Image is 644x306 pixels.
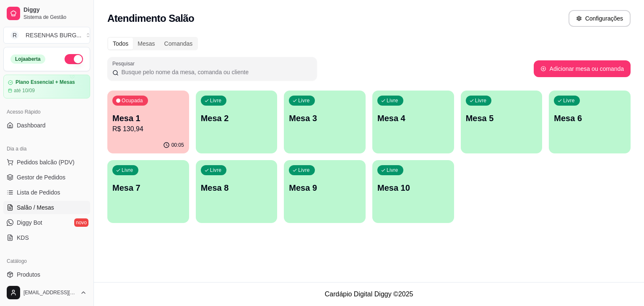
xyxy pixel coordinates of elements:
span: Dashboard [17,121,46,130]
button: Select a team [3,27,90,44]
label: Pesquisar [112,60,138,67]
p: Mesa 1 [112,112,184,124]
p: Livre [210,97,222,104]
span: Diggy [23,6,87,14]
a: Dashboard [3,119,90,132]
button: LivreMesa 7 [107,160,189,223]
button: Alterar Status [65,54,83,64]
p: Livre [563,97,575,104]
button: LivreMesa 2 [196,91,278,153]
button: LivreMesa 10 [372,160,454,223]
p: Livre [387,97,398,104]
p: Mesa 10 [377,182,449,194]
button: LivreMesa 5 [461,91,543,153]
div: Acesso Rápido [3,105,90,119]
p: 00:05 [171,142,184,148]
div: Comandas [160,38,197,49]
span: Produtos [17,270,40,279]
article: até 10/09 [14,87,35,94]
div: Mesas [133,38,159,49]
button: LivreMesa 4 [372,91,454,153]
span: Sistema de Gestão [23,14,87,21]
button: OcupadaMesa 1R$ 130,9400:05 [107,91,189,153]
p: Livre [387,167,398,174]
div: Dia a dia [3,142,90,156]
a: Plano Essencial + Mesasaté 10/09 [3,75,90,99]
button: LivreMesa 6 [549,91,631,153]
p: Livre [475,97,487,104]
p: Mesa 3 [289,112,361,124]
p: Mesa 7 [112,182,184,194]
div: Loja aberta [10,54,45,64]
p: Livre [298,97,310,104]
span: Lista de Pedidos [17,188,60,197]
p: Mesa 2 [201,112,273,124]
button: LivreMesa 9 [284,160,366,223]
p: R$ 130,94 [112,124,184,134]
p: Livre [210,167,222,174]
button: LivreMesa 8 [196,160,278,223]
span: Gestor de Pedidos [17,173,65,182]
p: Mesa 9 [289,182,361,194]
span: R [10,31,19,39]
a: DiggySistema de Gestão [3,3,90,23]
button: Configurações [569,10,631,27]
a: Salão / Mesas [3,201,90,214]
p: Mesa 4 [377,112,449,124]
a: Diggy Botnovo [3,216,90,229]
a: Produtos [3,268,90,281]
input: Pesquisar [119,68,312,76]
p: Livre [298,167,310,174]
span: Salão / Mesas [17,203,54,212]
footer: Cardápio Digital Diggy © 2025 [94,282,644,306]
span: Pedidos balcão (PDV) [17,158,75,166]
p: Ocupada [122,97,143,104]
button: [EMAIL_ADDRESS][DOMAIN_NAME] [3,283,90,303]
article: Plano Essencial + Mesas [16,79,75,86]
p: Mesa 6 [554,112,626,124]
span: KDS [17,233,29,242]
button: Pedidos balcão (PDV) [3,156,90,169]
div: RESENHAS BURG ... [26,31,81,39]
div: Todos [108,38,133,49]
a: Lista de Pedidos [3,186,90,199]
button: LivreMesa 3 [284,91,366,153]
button: Adicionar mesa ou comanda [534,60,631,77]
span: Diggy Bot [17,218,42,227]
h2: Atendimento Salão [107,12,194,25]
p: Mesa 5 [466,112,538,124]
p: Mesa 8 [201,182,273,194]
a: KDS [3,231,90,244]
p: Livre [122,167,133,174]
a: Gestor de Pedidos [3,171,90,184]
div: Catálogo [3,254,90,268]
span: [EMAIL_ADDRESS][DOMAIN_NAME] [23,289,77,296]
